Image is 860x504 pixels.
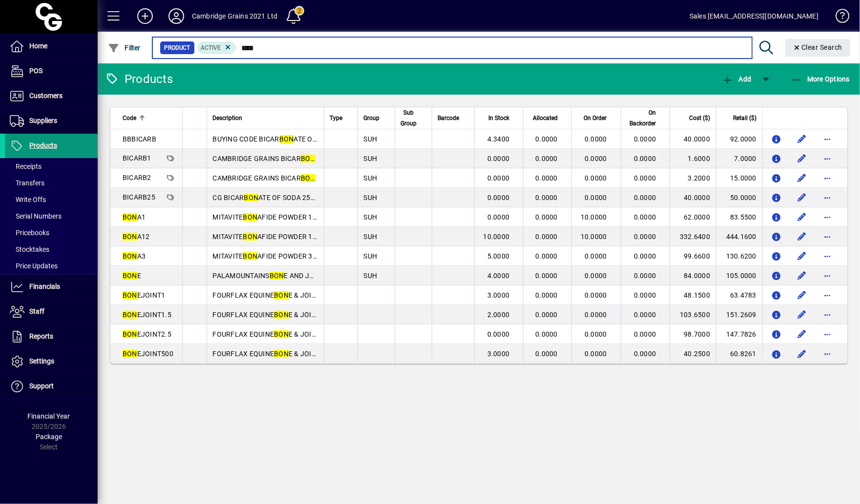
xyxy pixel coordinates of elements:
[192,8,277,24] div: Cambridge Grains 2021 Ltd
[487,311,510,319] span: 2.0000
[301,155,315,162] em: BON
[535,350,558,358] span: 0.0000
[201,44,221,51] span: Active
[487,155,510,162] span: 0.0000
[535,135,558,143] span: 0.0000
[794,131,810,147] button: Edit
[584,113,607,123] span: On Order
[164,43,190,53] span: Product
[123,291,166,299] span: EJOINT1
[716,168,762,188] td: 15.0000
[10,179,44,187] span: Transfers
[29,382,54,390] span: Support
[483,233,509,241] span: 10.0000
[105,71,173,87] div: Products
[213,330,353,338] span: FOURFLAX EQUINE E & JOINT OIL - 2.5L
[108,44,141,52] span: Filter
[5,109,98,133] a: Suppliers
[5,300,98,324] a: Staff
[716,344,762,363] td: 60.8261
[213,113,243,123] span: Description
[670,168,716,188] td: 3.2000
[634,155,656,162] span: 0.0000
[213,155,373,162] span: CAMBRIDGE GRAINS BICAR ATE OF SODA 1KG
[5,324,98,349] a: Reports
[438,113,460,123] span: Barcode
[535,174,558,182] span: 0.0000
[123,311,171,319] span: EJOINT1.5
[243,252,258,260] em: BON
[29,117,57,124] span: Suppliers
[670,149,716,168] td: 1.6000
[5,224,98,241] a: Pricebooks
[716,246,762,266] td: 130.6200
[213,135,356,143] span: BUYING CODE BICAR ATE OF SODA 25KG
[634,174,656,182] span: 0.0000
[535,330,558,338] span: 0.0000
[487,135,510,143] span: 4.3400
[243,233,258,241] em: BON
[123,252,146,260] span: A3
[585,194,607,202] span: 0.0000
[716,324,762,344] td: 147.7826
[197,41,236,54] mat-chip: Activation Status: Active
[401,107,417,129] span: Sub Group
[634,291,656,299] span: 0.0000
[5,34,98,59] a: Home
[690,8,818,24] div: Sales [EMAIL_ADDRESS][DOMAIN_NAME]
[585,135,607,143] span: 0.0000
[819,229,835,244] button: More options
[634,233,656,241] span: 0.0000
[794,268,810,283] button: Edit
[670,246,716,266] td: 99.6600
[123,350,137,358] em: BON
[5,208,98,224] a: Serial Numbers
[627,107,665,129] div: On Backorder
[330,113,343,123] span: Type
[487,252,510,260] span: 5.0000
[270,272,284,280] em: BON
[364,174,378,182] span: SUH
[719,70,754,88] button: Add
[123,350,173,358] span: EJOINT500
[585,350,607,358] span: 0.0000
[438,113,468,123] div: Barcode
[5,275,98,299] a: Financials
[819,307,835,323] button: More options
[581,233,607,241] span: 10.0000
[123,272,141,280] span: E
[716,188,762,207] td: 50.0000
[364,233,378,241] span: SUH
[716,305,762,324] td: 151.2609
[213,252,320,260] span: MITAVITE AFIDE POWDER 3kg
[627,107,656,129] span: On Backorder
[533,113,558,123] span: Allocated
[670,324,716,344] td: 98.7000
[123,135,156,143] span: BBBICARB
[123,113,136,123] span: Code
[585,155,607,162] span: 0.0000
[791,75,850,83] span: More Options
[670,129,716,149] td: 40.0000
[213,113,318,123] div: Description
[670,266,716,285] td: 84.0000
[689,113,710,123] span: Cost ($)
[819,131,835,147] button: More options
[634,311,656,319] span: 0.0000
[794,307,810,323] button: Edit
[585,330,607,338] span: 0.0000
[10,162,42,170] span: Receipts
[819,190,835,205] button: More options
[585,291,607,299] span: 0.0000
[487,291,510,299] span: 3.0000
[36,433,62,441] span: Package
[794,151,810,166] button: Edit
[722,75,751,83] span: Add
[535,233,558,241] span: 0.0000
[29,92,63,100] span: Customers
[279,135,294,143] em: BON
[819,346,835,362] button: More options
[819,151,835,166] button: More options
[788,70,853,88] button: More Options
[274,350,289,358] em: BON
